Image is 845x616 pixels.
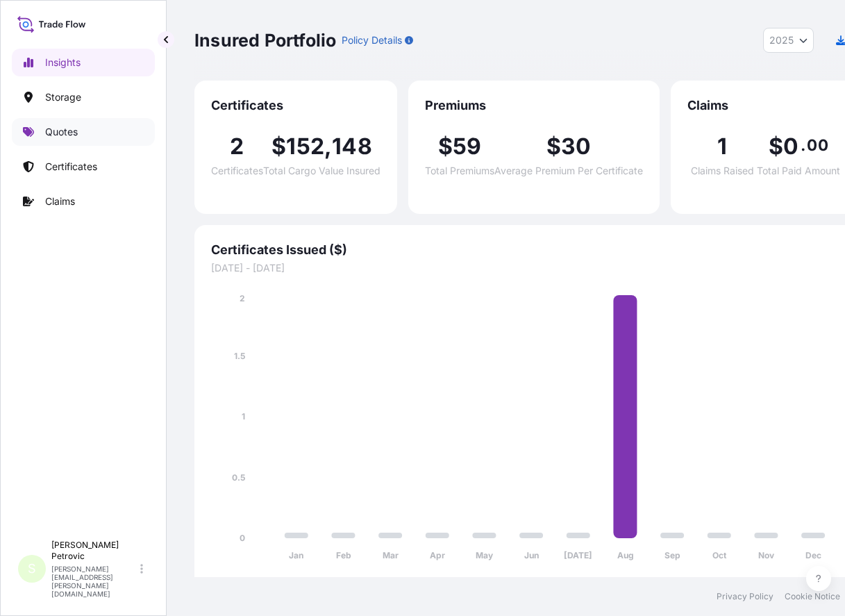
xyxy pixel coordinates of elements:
[12,188,155,215] a: Claims
[230,135,244,158] span: 2
[289,550,303,560] tspan: Jan
[717,135,727,158] span: 1
[524,550,539,560] tspan: Jun
[45,90,81,104] p: Storage
[286,135,324,158] span: 152
[453,135,481,158] span: 59
[757,166,840,176] span: Total Paid Amount
[28,562,36,576] span: S
[51,540,137,562] p: [PERSON_NAME] Petrovic
[240,533,245,543] tspan: 0
[211,166,263,176] span: Certificates
[211,261,840,275] span: [DATE] - [DATE]
[801,140,805,151] span: .
[785,591,840,602] a: Cookie Notice
[763,28,814,53] button: Year Selector
[687,97,840,114] span: Claims
[211,242,840,258] span: Certificates Issued ($)
[271,135,286,158] span: $
[234,351,245,361] tspan: 1.5
[712,550,727,560] tspan: Oct
[263,166,380,176] span: Total Cargo Value Insured
[758,550,775,560] tspan: Nov
[332,135,372,158] span: 148
[211,97,380,114] span: Certificates
[783,135,798,158] span: 0
[12,49,155,76] a: Insights
[769,135,783,158] span: $
[561,135,591,158] span: 30
[336,550,351,560] tspan: Feb
[476,550,494,560] tspan: May
[45,160,97,174] p: Certificates
[45,56,81,69] p: Insights
[425,97,643,114] span: Premiums
[564,550,592,560] tspan: [DATE]
[45,194,75,208] p: Claims
[425,166,494,176] span: Total Premiums
[45,125,78,139] p: Quotes
[51,565,137,598] p: [PERSON_NAME][EMAIL_ADDRESS][PERSON_NAME][DOMAIN_NAME]
[494,166,643,176] span: Average Premium Per Certificate
[430,550,445,560] tspan: Apr
[240,293,245,303] tspan: 2
[12,118,155,146] a: Quotes
[12,83,155,111] a: Storage
[807,140,828,151] span: 00
[691,166,754,176] span: Claims Raised
[194,29,336,51] p: Insured Portfolio
[769,33,794,47] span: 2025
[383,550,399,560] tspan: Mar
[717,591,773,602] a: Privacy Policy
[617,550,634,560] tspan: Aug
[242,411,245,422] tspan: 1
[664,550,680,560] tspan: Sep
[438,135,453,158] span: $
[12,153,155,181] a: Certificates
[546,135,561,158] span: $
[324,135,332,158] span: ,
[232,472,245,483] tspan: 0.5
[805,550,821,560] tspan: Dec
[342,33,402,47] p: Policy Details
